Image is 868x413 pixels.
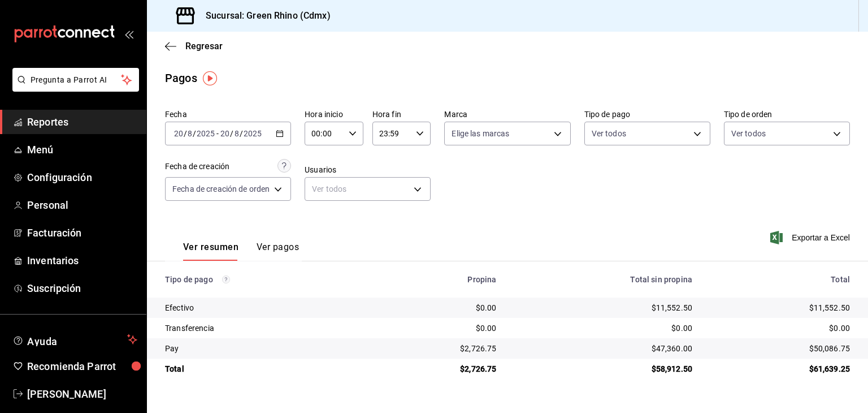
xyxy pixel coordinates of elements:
[514,363,692,375] div: $58,912.50
[772,231,850,244] button: Exportar a Excel
[27,281,137,296] span: Suscripción
[381,275,497,284] div: Propina
[193,129,196,138] span: /
[187,129,193,138] input: --
[183,242,238,261] button: Ver resumen
[197,9,331,23] h3: Sucursal: Green Rhino (Cdmx)
[183,242,299,261] div: navigation tabs
[172,183,270,195] span: Fecha de creación de orden
[196,129,215,138] input: ----
[234,129,240,138] input: --
[165,363,363,375] div: Total
[305,177,431,201] div: Ver todos
[165,110,291,118] label: Fecha
[27,359,137,374] span: Recomienda Parrot
[724,110,850,118] label: Tipo de orden
[31,74,121,86] span: Pregunta a Parrot AI
[27,197,137,213] span: Personal
[27,225,137,240] span: Facturación
[165,161,229,173] div: Fecha de creación
[381,322,497,334] div: $0.00
[165,302,363,313] div: Efectivo
[27,386,137,402] span: [PERSON_NAME]
[124,29,133,38] button: open_drawer_menu
[444,110,570,118] label: Marca
[165,41,223,51] button: Regresar
[305,110,363,118] label: Hora inicio
[514,343,692,354] div: $47,360.00
[514,302,692,313] div: $11,552.50
[710,302,850,313] div: $11,552.50
[230,129,233,138] span: /
[240,129,243,138] span: /
[372,110,431,118] label: Hora fin
[165,343,363,354] div: Pay
[220,129,230,138] input: --
[584,110,710,118] label: Tipo de pago
[173,129,184,138] input: --
[216,129,219,138] span: -
[305,166,431,174] label: Usuarios
[381,363,497,375] div: $2,726.75
[710,343,850,354] div: $50,086.75
[27,114,137,130] span: Reportes
[243,129,262,138] input: ----
[452,128,509,139] span: Elige las marcas
[381,302,497,313] div: $0.00
[27,253,137,268] span: Inventarios
[27,333,123,346] span: Ayuda
[203,71,217,85] img: Tooltip marker
[27,170,137,185] span: Configuración
[257,242,299,261] button: Ver pagos
[592,128,626,139] span: Ver todos
[27,142,137,157] span: Menú
[185,41,223,51] span: Regresar
[710,363,850,375] div: $61,639.25
[514,275,692,284] div: Total sin propina
[8,82,139,94] a: Pregunta a Parrot AI
[165,275,363,284] div: Tipo de pago
[222,276,230,283] svg: Los pagos realizados con Pay y otras terminales son montos brutos.
[514,322,692,334] div: $0.00
[731,128,766,139] span: Ver todos
[710,275,850,284] div: Total
[165,70,197,87] div: Pagos
[12,68,139,92] button: Pregunta a Parrot AI
[184,129,187,138] span: /
[165,322,363,334] div: Transferencia
[710,322,850,334] div: $0.00
[381,343,497,354] div: $2,726.75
